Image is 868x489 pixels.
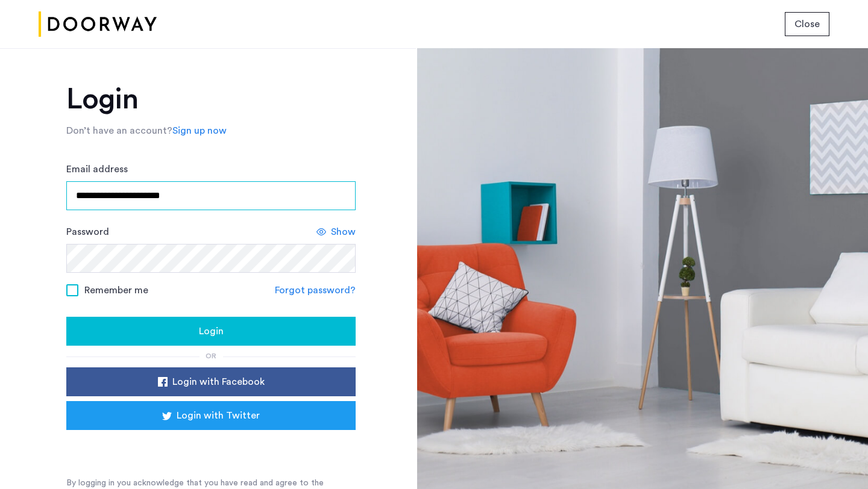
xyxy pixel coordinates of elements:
[206,352,216,360] span: or
[794,17,820,31] span: Close
[177,408,260,423] span: Login with Twitter
[66,126,172,135] span: Don’t have an account?
[66,85,356,114] h1: Login
[66,401,356,430] button: button
[331,225,356,239] span: Show
[66,162,128,176] label: Email address
[66,225,109,239] label: Password
[84,283,148,297] span: Remember me
[172,375,265,389] span: Login with Facebook
[66,367,356,396] button: button
[785,12,829,36] button: button
[66,317,356,346] button: button
[199,324,224,338] span: Login
[172,123,227,138] a: Sign up now
[39,2,157,47] img: logo
[275,283,356,297] a: Forgot password?
[84,434,338,460] iframe: Sign in with Google Button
